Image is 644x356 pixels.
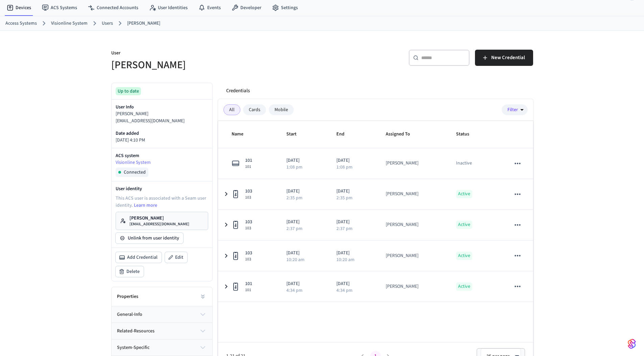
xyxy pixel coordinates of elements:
[117,311,142,318] span: general-info
[386,190,419,198] div: [PERSON_NAME]
[127,20,160,27] a: [PERSON_NAME]
[456,282,472,291] p: Active
[286,157,320,164] p: [DATE]
[286,219,320,226] p: [DATE]
[129,222,189,227] p: [EMAIL_ADDRESS][DOMAIN_NAME]
[336,196,353,200] p: 2:35 pm
[243,104,266,115] div: Cards
[112,323,212,339] button: related-resources
[1,2,37,14] a: Devices
[286,280,320,287] p: [DATE]
[116,185,208,192] p: User identity
[116,212,208,230] a: [PERSON_NAME][EMAIL_ADDRESS][DOMAIN_NAME]
[286,165,303,170] p: 1:08 pm
[82,2,144,14] a: Connected Accounts
[336,280,369,287] p: [DATE]
[456,221,472,229] p: Active
[112,339,212,356] button: system-specific
[286,226,303,231] p: 2:37 pm
[134,202,157,209] a: Learn more
[336,157,369,164] p: [DATE]
[245,226,252,231] span: 103
[5,20,37,27] a: Access Systems
[165,252,187,263] button: Edit
[245,280,252,287] span: 101
[336,165,353,170] p: 1:08 pm
[286,188,320,195] p: [DATE]
[117,293,138,300] h2: Properties
[221,83,255,99] button: Credentials
[286,257,305,262] p: 10:20 am
[336,250,369,257] p: [DATE]
[116,137,208,144] p: [DATE] 4:10 PM
[245,287,252,293] span: 101
[269,104,294,115] div: Mobile
[336,226,353,231] p: 2:37 pm
[117,344,149,351] span: system-specific
[51,20,88,27] a: Visionline System
[245,219,252,226] span: 103
[245,188,252,195] span: 103
[116,266,144,277] button: Delete
[502,104,528,115] button: Filter
[111,50,318,58] p: User
[117,328,154,335] span: related-resources
[456,129,478,139] span: Status
[116,252,162,263] button: Add Credential
[386,221,419,228] div: [PERSON_NAME]
[126,268,140,275] span: Delete
[386,160,419,167] div: [PERSON_NAME]
[336,288,353,293] p: 4:34 pm
[286,196,303,200] p: 2:35 pm
[245,250,252,257] span: 103
[37,2,82,14] a: ACS Systems
[116,104,208,110] p: User Info
[386,283,419,290] div: [PERSON_NAME]
[491,53,525,62] span: New Credential
[286,250,320,257] p: [DATE]
[475,50,533,66] button: New Credential
[232,129,252,139] span: Name
[267,2,303,14] a: Settings
[218,121,533,302] table: sticky table
[456,160,472,167] p: Inactive
[112,306,212,323] button: general-info
[286,129,305,139] span: Start
[116,130,208,137] p: Date added
[116,195,208,209] p: This ACS user is associated with a Seam user identity.
[116,233,183,244] button: Unlink from user identity
[193,2,226,14] a: Events
[116,110,208,118] p: [PERSON_NAME]
[286,288,303,293] p: 4:34 pm
[111,58,318,72] h5: [PERSON_NAME]
[144,2,193,14] a: User Identities
[124,169,146,176] span: Connected
[223,104,240,115] div: All
[456,190,472,198] p: Active
[456,252,472,260] p: Active
[245,157,252,164] span: 101
[245,257,252,262] span: 103
[102,20,113,27] a: Users
[336,129,353,139] span: End
[628,338,636,349] img: SeamLogoGradient.69752ec5.svg
[116,159,208,166] a: Visionline System
[336,219,369,226] p: [DATE]
[336,257,355,262] p: 10:20 am
[226,2,267,14] a: Developer
[116,152,208,159] p: ACS system
[245,195,252,200] span: 103
[116,118,208,125] p: [EMAIL_ADDRESS][DOMAIN_NAME]
[245,164,252,170] span: 101
[116,87,141,95] div: Up to date
[175,254,183,261] span: Edit
[386,129,419,139] span: Assigned To
[386,252,419,259] div: [PERSON_NAME]
[127,254,158,261] span: Add Credential
[336,188,369,195] p: [DATE]
[129,215,189,222] p: [PERSON_NAME]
